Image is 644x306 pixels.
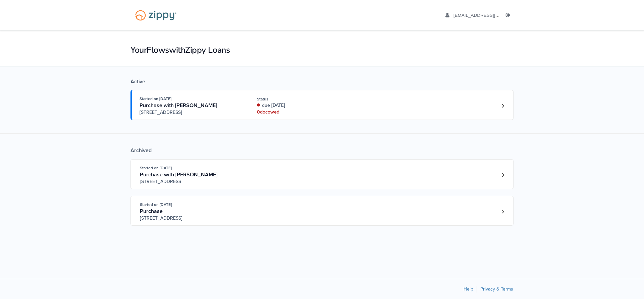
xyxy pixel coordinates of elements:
div: Status [257,96,346,102]
a: Open loan 4183644 [130,159,514,189]
a: Privacy & Terms [480,286,513,292]
span: kalamazoothumper1@gmail.com [453,13,530,18]
div: due [DATE] [257,102,346,109]
span: [STREET_ADDRESS] [140,109,242,116]
h1: Your Flows with Zippy Loans [130,44,514,56]
a: Log out [506,13,513,19]
div: 0 doc owed [257,109,346,116]
span: Started on [DATE] [140,166,172,170]
span: Purchase with [PERSON_NAME] [140,171,217,178]
span: [STREET_ADDRESS] [140,178,242,185]
a: edit profile [445,13,530,19]
span: Purchase [140,208,163,215]
span: Purchase with [PERSON_NAME] [140,102,217,109]
div: Active [130,78,514,85]
span: Started on [DATE] [140,202,172,207]
img: Logo [131,7,181,24]
div: Archived [130,147,514,154]
a: Loan number 4183644 [498,170,508,180]
a: Help [464,286,473,292]
a: Loan number 4190800 [498,101,508,111]
a: Open loan 4190800 [130,90,514,120]
span: [STREET_ADDRESS] [140,215,242,222]
span: Started on [DATE] [140,96,171,101]
a: Loan number 4162342 [498,207,508,217]
a: Open loan 4162342 [130,196,514,226]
